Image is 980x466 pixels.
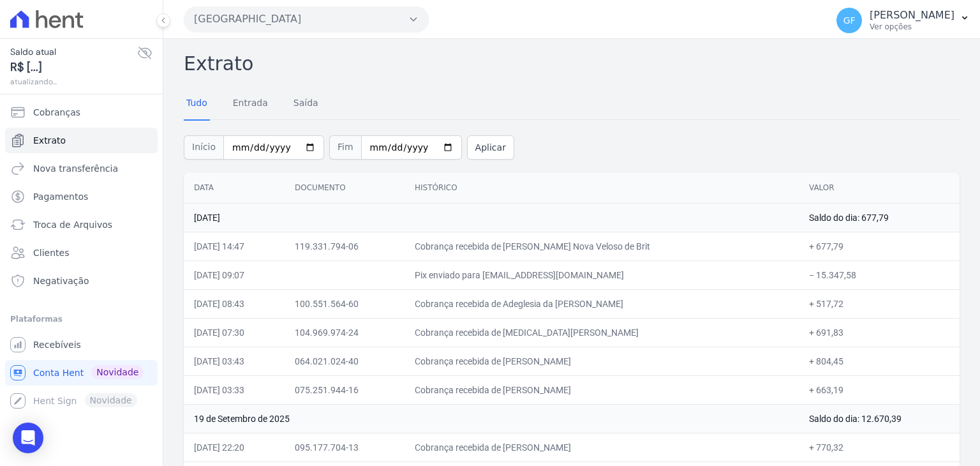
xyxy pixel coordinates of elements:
span: Pagamentos [33,190,88,203]
td: + 804,45 [799,347,960,375]
td: Cobrança recebida de [MEDICAL_DATA][PERSON_NAME] [405,318,799,347]
button: Aplicar [467,135,514,160]
td: [DATE] 07:30 [184,318,285,347]
td: 100.551.564-60 [285,289,405,318]
span: Troca de Arquivos [33,218,112,231]
a: Pagamentos [5,184,158,209]
td: + 691,83 [799,318,960,347]
span: Conta Hent [33,366,84,379]
td: [DATE] 03:43 [184,347,285,375]
span: Negativação [33,274,89,287]
td: 075.251.944-16 [285,375,405,404]
div: Plataformas [10,312,152,327]
div: Open Intercom Messenger [13,423,43,453]
a: Tudo [184,87,210,121]
a: Entrada [230,87,271,121]
span: Recebíveis [33,338,81,351]
nav: Sidebar [10,100,152,414]
td: 119.331.794-06 [285,232,405,260]
td: [DATE] 03:33 [184,375,285,404]
td: + 770,32 [799,433,960,462]
td: [DATE] 14:47 [184,232,285,260]
th: Histórico [405,172,799,204]
a: Extrato [5,128,158,153]
span: Fim [329,135,361,160]
span: Novidade [91,365,144,379]
td: − 15.347,58 [799,260,960,289]
th: Valor [799,172,960,204]
td: Cobrança recebida de Adeglesia da [PERSON_NAME] [405,289,799,318]
td: [DATE] 08:43 [184,289,285,318]
td: 19 de Setembro de 2025 [184,404,799,433]
th: Documento [285,172,405,204]
a: Recebíveis [5,332,158,357]
button: [GEOGRAPHIC_DATA] [184,6,429,32]
span: Extrato [33,134,66,147]
td: + 663,19 [799,375,960,404]
td: 095.177.704-13 [285,433,405,462]
td: [DATE] 09:07 [184,260,285,289]
a: Saída [291,87,321,121]
td: Cobrança recebida de [PERSON_NAME] [405,433,799,462]
span: GF [843,16,856,25]
a: Troca de Arquivos [5,212,158,237]
span: Nova transferência [33,162,118,175]
a: Cobranças [5,100,158,125]
td: 104.969.974-24 [285,318,405,347]
td: [DATE] [184,203,799,232]
button: GF [PERSON_NAME] Ver opções [826,3,980,38]
span: atualizando... [10,76,137,87]
a: Nova transferência [5,156,158,181]
td: [DATE] 22:20 [184,433,285,462]
span: Clientes [33,246,69,259]
span: Saldo atual [10,45,137,59]
span: Início [184,135,223,160]
td: 064.021.024-40 [285,347,405,375]
th: Data [184,172,285,204]
td: Saldo do dia: 12.670,39 [799,404,960,433]
td: + 517,72 [799,289,960,318]
a: Conta Hent Novidade [5,360,158,386]
a: Negativação [5,268,158,294]
a: Clientes [5,240,158,266]
p: [PERSON_NAME] [870,9,954,22]
td: Cobrança recebida de [PERSON_NAME] [405,347,799,375]
h2: Extrato [184,49,960,78]
td: Cobrança recebida de [PERSON_NAME] [405,375,799,404]
td: Saldo do dia: 677,79 [799,203,960,232]
p: Ver opções [870,22,954,32]
td: Pix enviado para [EMAIL_ADDRESS][DOMAIN_NAME] [405,260,799,289]
span: R$ [...] [10,59,137,76]
td: + 677,79 [799,232,960,260]
td: Cobrança recebida de [PERSON_NAME] Nova Veloso de Brit [405,232,799,260]
span: Cobranças [33,106,80,119]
